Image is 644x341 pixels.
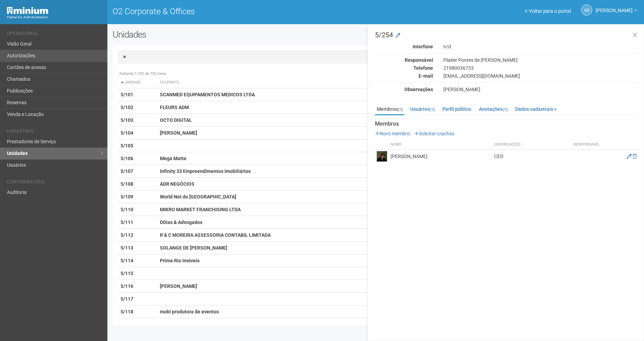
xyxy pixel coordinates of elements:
[121,105,133,110] strong: 5/102
[121,143,133,148] strong: 5/105
[121,309,133,314] strong: 5/118
[121,207,133,212] strong: 5/110
[596,1,633,13] span: Gabriela Souza
[375,131,410,136] a: Novo membro
[121,92,133,97] strong: 5/101
[118,71,634,77] div: Exibindo 1-732 de 732 itens
[581,4,592,16] a: GS
[121,258,133,263] strong: 5/114
[160,117,192,123] strong: OCTO DIGITAL
[408,104,436,114] a: Usuários(1)
[160,258,200,263] strong: Prime Rio Imóveis
[160,207,241,212] strong: MIKRO MARKET FRANCHISING LTDA
[627,154,632,159] a: Editar membro
[118,77,157,88] th: Unidade: activate to sort column descending
[160,283,197,289] strong: [PERSON_NAME]
[633,154,637,159] a: Excluir membro
[121,232,133,238] strong: 5/112
[492,140,569,149] th: Observações
[438,57,644,63] div: Plaiter Pontes de [PERSON_NAME]
[438,86,644,92] div: [PERSON_NAME]
[438,43,644,50] div: n/d
[121,283,133,289] strong: 5/116
[370,65,438,71] div: Telefone
[370,43,438,50] div: Interfone
[121,245,133,251] strong: 5/113
[121,156,133,161] strong: 5/106
[160,130,197,136] strong: [PERSON_NAME]
[121,130,133,136] strong: 5/104
[569,140,604,149] th: Responsável
[121,220,133,225] strong: 5/111
[113,29,326,40] h2: Unidades
[121,271,133,276] strong: 5/115
[113,7,371,16] h1: O2 Corporate & Offices
[377,151,387,162] img: user.png
[160,194,236,199] strong: World Net do [GEOGRAPHIC_DATA]
[160,105,189,110] strong: FLEURS ADM
[396,32,400,39] a: Modificar a unidade
[121,194,133,199] strong: 5/109
[389,149,492,164] td: [PERSON_NAME]
[160,156,186,161] strong: Mega Matte
[160,232,271,238] strong: R & C MOREIRA ASSESSORIA CONTABIL LIMITADA
[375,121,638,127] strong: Membros
[502,107,508,112] small: (1)
[160,181,194,187] strong: ADR NEGÓCIOS
[492,149,569,164] td: CEO
[477,104,509,114] a: Anotações(1)
[441,104,473,114] a: Perfil público
[525,8,571,14] a: Voltar para o portal
[160,245,227,251] strong: SOLANGE DE [PERSON_NAME]
[7,14,102,20] div: Painel do Administrador
[370,73,438,79] div: E-mail
[375,104,404,115] a: Membros(1)
[7,31,102,38] li: Operacional
[121,117,133,123] strong: 5/103
[157,77,396,88] th: Ocupante: activate to sort column ascending
[430,107,435,112] small: (1)
[370,86,438,92] div: Observações
[414,131,454,136] a: Solicitar crachás
[596,9,637,14] a: [PERSON_NAME]
[160,220,202,225] strong: DDias & Advogados
[160,168,251,174] strong: Infinity 33 Empreendimentos Imobiliários
[513,104,558,114] a: Dados cadastrais
[160,92,255,97] strong: SCANMED EQUIPAMENTOS MEDICOS LTDA
[121,168,133,174] strong: 5/107
[7,7,48,14] img: Minium
[397,107,403,112] small: (1)
[7,129,102,136] li: Cadastros
[121,296,133,302] strong: 5/117
[7,179,102,187] li: Configurações
[389,140,492,149] th: Nome
[375,31,638,38] h3: 5/254
[370,57,438,63] div: Responsável
[438,65,644,71] div: 21980036733
[121,181,133,187] strong: 5/108
[160,309,219,314] strong: mobi produtora de eventos
[438,73,644,79] div: [EMAIL_ADDRESS][DOMAIN_NAME]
